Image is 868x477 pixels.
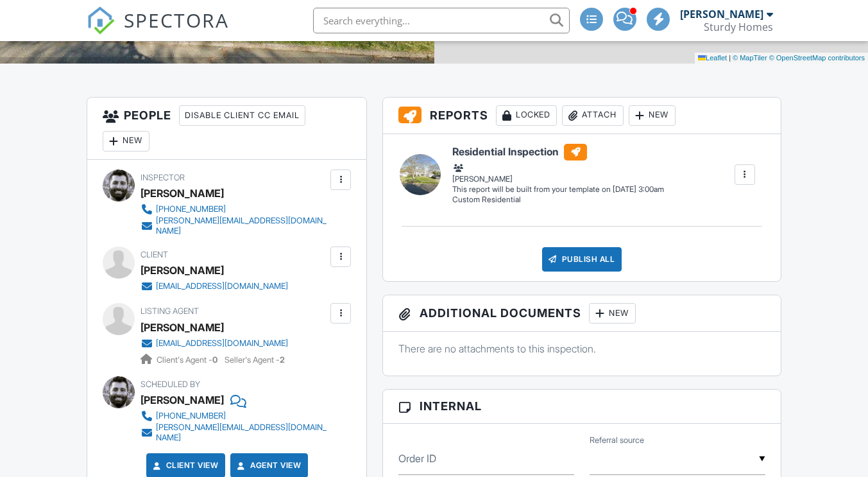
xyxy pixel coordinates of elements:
[124,6,229,33] span: SPECTORA
[87,6,115,35] img: The Best Home Inspection Software - Spectora
[140,390,224,410] div: [PERSON_NAME]
[140,422,327,443] a: [PERSON_NAME][EMAIL_ADDRESS][DOMAIN_NAME]
[140,318,224,337] a: [PERSON_NAME]
[151,459,219,472] a: Client View
[140,184,224,203] div: [PERSON_NAME]
[140,337,288,350] a: [EMAIL_ADDRESS][DOMAIN_NAME]
[398,342,765,356] p: There are no attachments to this inspection.
[156,281,288,291] div: [EMAIL_ADDRESS][DOMAIN_NAME]
[589,303,636,324] div: New
[452,161,664,184] div: [PERSON_NAME]
[542,247,622,272] div: Publish All
[398,451,436,465] label: Order ID
[140,173,185,182] span: Inspector
[452,195,664,205] div: Custom Residential
[140,306,199,316] span: Listing Agent
[156,204,226,214] div: [PHONE_NUMBER]
[140,216,327,236] a: [PERSON_NAME][EMAIL_ADDRESS][DOMAIN_NAME]
[140,410,327,422] a: [PHONE_NUMBER]
[156,338,288,349] div: [EMAIL_ADDRESS][DOMAIN_NAME]
[313,8,570,33] input: Search everything...
[280,355,285,365] strong: 2
[156,422,327,443] div: [PERSON_NAME][EMAIL_ADDRESS][DOMAIN_NAME]
[383,98,780,134] h3: Reports
[179,105,305,126] div: Disable Client CC Email
[156,411,226,421] div: [PHONE_NUMBER]
[680,8,763,21] div: [PERSON_NAME]
[140,261,224,280] div: [PERSON_NAME]
[383,295,780,332] h3: Additional Documents
[140,203,327,216] a: [PHONE_NUMBER]
[87,98,366,160] h3: People
[704,21,773,33] div: Sturdy Homes
[157,355,219,365] span: Client's Agent -
[590,435,644,446] label: Referral source
[452,144,664,160] h6: Residential Inspection
[452,184,664,195] div: This report will be built from your template on [DATE] 3:00am
[156,216,327,236] div: [PERSON_NAME][EMAIL_ADDRESS][DOMAIN_NAME]
[140,379,200,389] span: Scheduled By
[383,390,780,423] h3: Internal
[562,105,624,126] div: Attach
[733,54,767,62] a: © MapTiler
[212,355,217,365] strong: 0
[235,459,301,472] a: Agent View
[496,105,557,126] div: Locked
[140,280,288,293] a: [EMAIL_ADDRESS][DOMAIN_NAME]
[698,54,727,62] a: Leaflet
[87,17,229,44] a: SPECTORA
[629,105,676,126] div: New
[225,355,285,365] span: Seller's Agent -
[103,131,149,152] div: New
[729,54,731,62] span: |
[140,250,168,259] span: Client
[769,54,865,62] a: © OpenStreetMap contributors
